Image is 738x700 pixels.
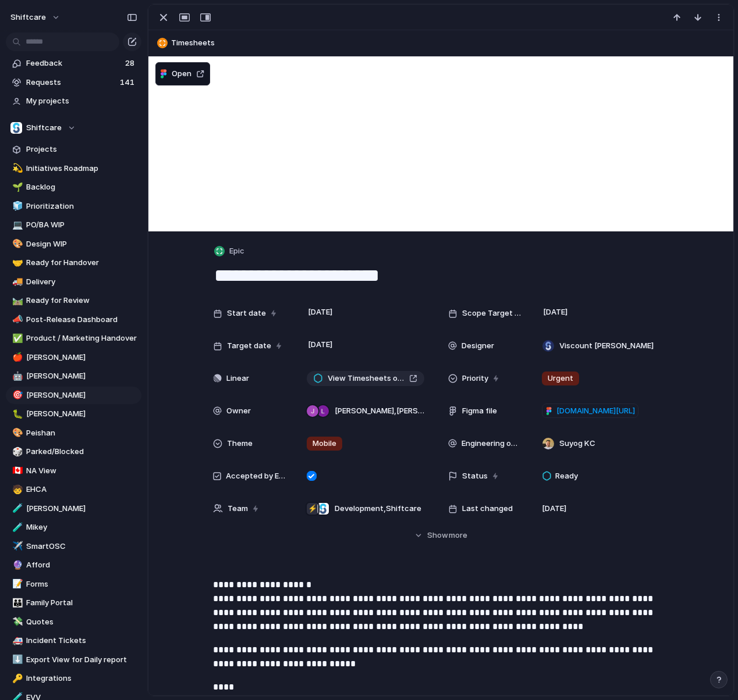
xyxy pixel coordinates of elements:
[559,438,595,449] span: Suyog KC
[12,502,20,515] div: 🧪
[6,538,141,555] a: ✈️SmartOSC
[226,405,251,417] span: Owner
[555,470,578,482] span: Ready
[12,351,20,364] div: 🍎
[26,219,137,231] span: PO/BA WIP
[12,653,20,666] div: ⬇️
[155,62,210,85] button: Open
[462,308,523,319] span: Scope Target Date
[213,525,669,546] button: Showmore
[6,178,141,196] a: 🌱Backlog
[12,540,20,553] div: ✈️
[6,651,141,669] div: ⬇️Export View for Daily report
[26,673,137,684] span: Integrations
[26,58,122,69] span: Feedback
[6,424,141,442] a: 🎨Peishan
[6,462,141,480] a: 🇨🇦NA View
[10,201,22,212] button: 🧊
[12,445,20,459] div: 🎲
[10,616,22,628] button: 💸
[12,162,20,175] div: 💫
[10,12,46,23] span: shiftcare
[6,216,141,234] a: 💻PO/BA WIP
[6,481,141,498] div: 🧒EHCA
[10,673,22,684] button: 🔑
[313,438,336,449] span: Mobile
[12,219,20,232] div: 💻
[10,257,22,269] button: 🤝
[26,276,137,288] span: Delivery
[6,500,141,517] a: 🧪[PERSON_NAME]
[26,333,137,344] span: Product / Marketing Handover
[307,503,318,515] div: ⚡
[307,371,424,386] a: View Timesheets on App
[6,613,141,631] a: 💸Quotes
[10,390,22,401] button: 🎯
[10,333,22,344] button: ✅
[10,163,22,174] button: 💫
[12,634,20,648] div: 🚑
[12,408,20,421] div: 🐛
[12,672,20,685] div: 🔑
[6,273,141,291] div: 🚚Delivery
[6,594,141,612] a: 👪Family Portal
[10,370,22,382] button: 🤖
[10,484,22,495] button: 🧒
[6,254,141,272] a: 🤝Ready for Handover
[12,483,20,497] div: 🧒
[12,388,20,402] div: 🎯
[5,8,66,27] button: shiftcare
[26,238,137,250] span: Design WIP
[26,295,137,306] span: Ready for Review
[449,530,467,541] span: more
[172,68,191,80] span: Open
[12,275,20,288] div: 🚚
[12,577,20,591] div: 📝
[26,635,137,647] span: Incident Tickets
[12,199,20,213] div: 🧊
[6,556,141,574] div: 🔮Afford
[227,340,271,352] span: Target date
[26,427,137,439] span: Peishan
[26,390,137,401] span: [PERSON_NAME]
[26,122,62,134] span: Shiftcare
[10,238,22,250] button: 🎨
[226,373,249,384] span: Linear
[12,464,20,477] div: 🇨🇦
[12,294,20,308] div: 🛤️
[10,181,22,193] button: 🌱
[12,597,20,610] div: 👪
[26,370,137,382] span: [PERSON_NAME]
[154,34,728,52] button: Timesheets
[305,338,336,352] span: [DATE]
[6,632,141,649] a: 🚑Incident Tickets
[6,367,141,385] a: 🤖[PERSON_NAME]
[6,443,141,460] a: 🎲Parked/Blocked
[6,92,141,110] a: My projects
[6,670,141,687] a: 🔑Integrations
[6,405,141,423] a: 🐛[PERSON_NAME]
[226,470,288,482] span: Accepted by Engineering
[10,559,22,571] button: 🔮
[6,74,141,91] a: Requests141
[542,403,638,419] a: [DOMAIN_NAME][URL]
[26,654,137,666] span: Export View for Daily report
[559,340,654,352] span: Viscount [PERSON_NAME]
[26,314,137,326] span: Post-Release Dashboard
[6,198,141,215] a: 🧊Prioritization
[6,330,141,347] a: ✅Product / Marketing Handover
[6,387,141,404] a: 🎯[PERSON_NAME]
[6,160,141,177] div: 💫Initiatives Roadmap
[540,305,571,319] span: [DATE]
